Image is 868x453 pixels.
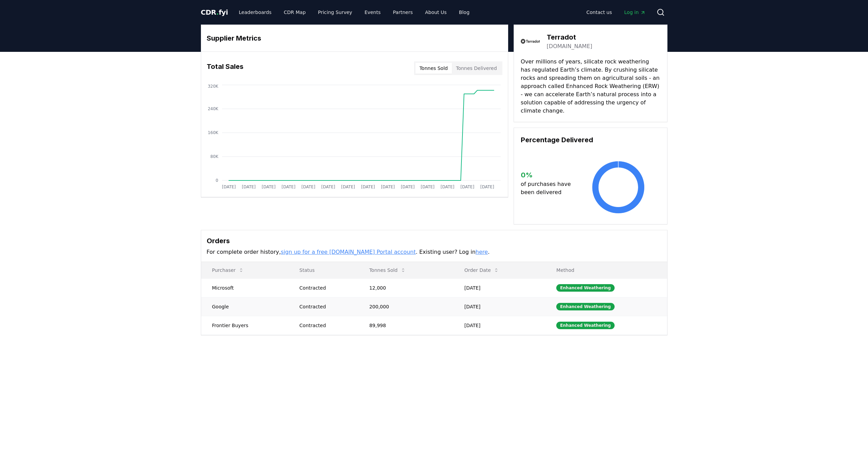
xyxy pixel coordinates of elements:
button: Order Date [459,263,504,277]
tspan: 0 [216,178,218,183]
p: Status [294,267,353,274]
a: here [475,249,488,255]
tspan: 160K [208,130,219,135]
a: Contact us [581,6,617,18]
td: Google [201,297,289,316]
a: CDR.fyi [201,8,228,17]
td: [DATE] [453,297,545,316]
tspan: [DATE] [480,185,494,189]
tspan: [DATE] [381,185,395,189]
img: Terradot-logo [521,32,540,51]
div: Contracted [299,322,353,329]
a: sign up for a free [DOMAIN_NAME] Portal account [281,249,416,255]
nav: Main [581,6,651,18]
tspan: [DATE] [222,185,236,189]
tspan: [DATE] [321,185,335,189]
a: Log in [619,6,651,18]
span: CDR fyi [201,8,228,16]
p: Method [551,267,661,274]
td: 89,998 [358,316,454,335]
tspan: [DATE] [241,185,255,189]
tspan: [DATE] [460,185,474,189]
p: Over millions of years, silicate rock weathering has regulated Earth’s climate. By crushing silic... [521,58,660,115]
button: Tonnes Sold [364,263,411,277]
a: [DOMAIN_NAME] [547,42,592,50]
td: [DATE] [453,278,545,297]
h3: Supplier Metrics [207,33,502,43]
td: 200,000 [358,297,454,316]
span: Log in [624,9,645,16]
h3: Orders [207,236,662,246]
div: Contracted [299,284,353,291]
a: Blog [454,6,475,18]
tspan: [DATE] [421,185,435,189]
button: Purchaser [207,263,249,277]
h3: Terradot [547,32,592,42]
div: Enhanced Weathering [556,303,615,310]
tspan: [DATE] [341,185,355,189]
a: Events [359,6,386,18]
div: Enhanced Weathering [556,284,615,292]
tspan: [DATE] [281,185,295,189]
a: Partners [387,6,418,18]
a: Pricing Survey [312,6,357,18]
tspan: 80K [210,154,218,159]
tspan: [DATE] [361,185,375,189]
p: of purchases have been delivered [521,180,576,196]
tspan: [DATE] [401,185,415,189]
h3: 0 % [521,170,576,180]
h3: Percentage Delivered [521,135,660,145]
span: . [216,8,219,16]
div: Contracted [299,303,353,310]
tspan: 240K [208,106,219,111]
button: Tonnes Delivered [452,63,501,74]
td: Frontier Buyers [201,316,289,335]
div: Enhanced Weathering [556,322,615,329]
a: Leaderboards [233,6,277,18]
p: For complete order history, . Existing user? Log in . [207,248,662,256]
button: Tonnes Sold [415,63,452,74]
nav: Main [233,6,475,18]
tspan: [DATE] [440,185,454,189]
tspan: [DATE] [262,185,276,189]
td: Microsoft [201,278,289,297]
a: About Us [420,6,452,18]
tspan: [DATE] [301,185,315,189]
tspan: 320K [208,84,219,89]
td: [DATE] [453,316,545,335]
td: 12,000 [358,278,454,297]
a: CDR Map [278,6,311,18]
h3: Total Sales [207,61,244,75]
